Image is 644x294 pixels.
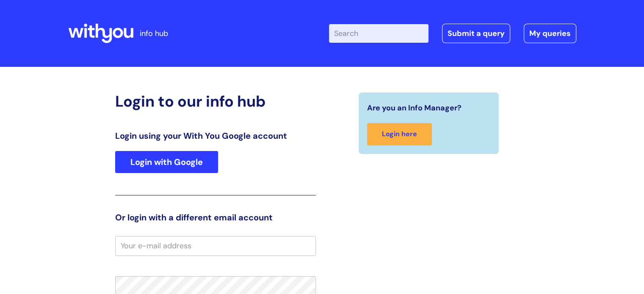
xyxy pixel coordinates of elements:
[367,101,462,115] span: Are you an Info Manager?
[524,24,576,43] a: My queries
[442,24,510,43] a: Submit a query
[329,24,428,43] input: Search
[115,212,316,223] h3: Or login with a different email account
[115,151,218,173] a: Login with Google
[115,131,316,141] h3: Login using your With You Google account
[115,236,316,256] input: Your e-mail address
[140,27,168,40] p: info hub
[367,123,432,146] a: Login here
[115,92,316,110] h2: Login to our info hub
